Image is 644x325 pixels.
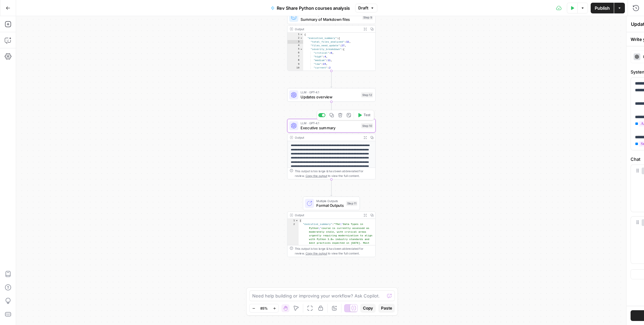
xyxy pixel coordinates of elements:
span: Updates overview [301,94,359,100]
g: Edge from step_9 to step_12 [330,71,332,87]
button: Rev Share Python courses analysis [267,3,354,13]
span: Test [364,112,370,118]
span: Copy [363,305,373,311]
div: 10 [287,66,303,70]
div: Output [295,135,360,140]
span: Copy the output [306,252,327,255]
span: Copy the output [306,174,327,177]
div: 3 [287,40,303,44]
span: LLM · GPT-4.1 [301,90,359,95]
div: This output is too large & has been abbreviated for review. to view the full content. [295,246,373,256]
span: Draft [358,5,368,11]
button: Draft [355,4,377,12]
span: Paste [381,305,392,311]
span: Publish [595,5,610,11]
div: 7 [287,55,303,59]
button: Test [355,111,373,119]
div: 5 [287,47,303,51]
span: Executive summary [301,125,359,131]
div: 1 [287,33,303,36]
g: Edge from step_10 to step_11 [330,179,332,196]
span: LLM · GPT-4.1 [301,121,359,126]
div: Step 9 [362,15,373,20]
span: Toggle code folding, rows 1 through 3 [295,219,298,223]
div: LLM · GPT-4.1Updates overviewStep 12 [287,88,376,102]
button: Copy [360,304,376,313]
div: Step 10 [361,123,373,128]
span: Toggle code folding, rows 1 through 1402 [300,33,303,36]
span: Toggle code folding, rows 2 through 55 [300,36,303,40]
div: 9 [287,62,303,66]
div: Multiple OutputsFormat OutputsStep 11Output{ "executive_summary":"The\"Data Types in Python\"cour... [287,196,376,257]
div: 1 [287,219,299,223]
div: 2 [287,36,303,40]
div: Step 12 [361,92,373,97]
button: Publish [591,3,614,13]
span: Toggle code folding, rows 5 through 11 [300,47,303,51]
div: Run Code · PythonSummary of Markdown filesStep 9Output{ "executive_summary":{ "total_files_analyz... [287,10,376,71]
div: Step 11 [346,201,357,206]
div: Output [295,213,360,218]
button: Paste [378,304,395,313]
span: Rev Share Python courses analysis [277,5,350,11]
span: 85% [260,306,268,311]
span: Summary of Markdown files [301,16,360,22]
div: 11 [287,70,303,74]
div: Output [295,27,360,31]
div: This output is too large & has been abbreviated for review. to view the full content. [295,169,373,178]
span: Format Outputs [316,202,344,208]
span: Multiple Outputs [316,198,344,203]
div: 8 [287,59,303,62]
div: 6 [287,51,303,55]
div: 4 [287,44,303,47]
